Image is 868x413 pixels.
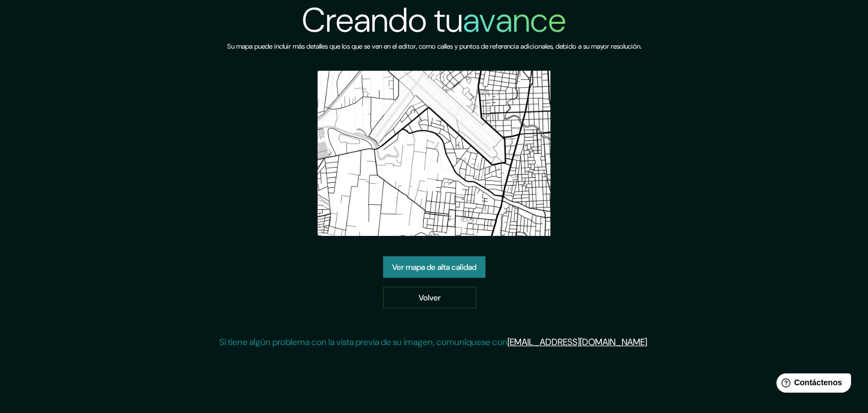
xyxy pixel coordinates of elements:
font: Volver [419,292,441,303]
a: [EMAIL_ADDRESS][DOMAIN_NAME] [507,336,647,348]
font: . [647,336,649,348]
img: vista previa del mapa creado [318,71,550,236]
font: Ver mapa de alta calidad [392,262,476,272]
font: Su mapa puede incluir más detalles que los que se ven en el editor, como calles y puntos de refer... [227,42,641,51]
a: Ver mapa de alta calidad [383,256,485,278]
iframe: Lanzador de widgets de ayuda [767,369,856,401]
font: Si tiene algún problema con la vista previa de su imagen, comuníquese con [219,336,507,348]
a: Volver [383,287,476,308]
